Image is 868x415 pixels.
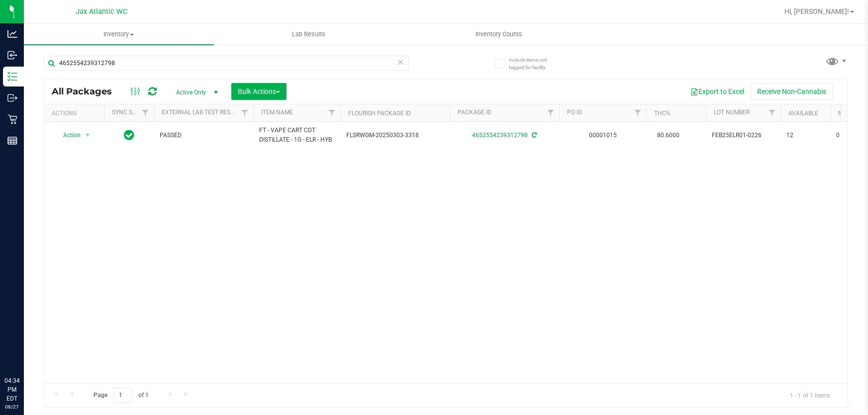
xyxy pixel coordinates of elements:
span: FEB25ELR01-0226 [712,131,774,140]
span: Lab Results [279,30,339,39]
inline-svg: Retail [7,114,17,124]
a: Inventory [24,24,214,45]
span: Action [54,128,81,142]
a: Filter [764,104,780,121]
a: Sync Status [112,109,150,116]
span: Bulk Actions [238,87,280,95]
span: Sync from Compliance System [530,132,537,139]
a: Lab Results [214,24,404,45]
inline-svg: Outbound [7,93,17,103]
a: Filter [237,104,253,121]
p: 04:34 PM EDT [4,376,19,403]
span: PASSED [160,131,247,140]
p: 08/27 [4,403,19,411]
span: Include items not tagged for facility [509,56,559,71]
span: 12 [786,131,824,140]
input: 1 [114,388,132,403]
inline-svg: Inbound [7,50,17,60]
button: Export to Excel [684,83,751,100]
span: FT - VAPE CART CDT DISTILLATE - 1G - ELR - HYB [259,126,334,145]
span: Page of 1 [85,388,157,403]
a: Item Name [261,109,293,116]
a: External Lab Test Result [162,109,240,116]
div: Actions [52,110,100,117]
a: Filter [324,104,340,121]
button: Receive Non-Cannabis [751,83,833,100]
span: FLSRWGM-20250303-3318 [346,131,444,140]
a: PO ID [567,109,582,116]
a: Available [788,110,818,117]
a: Inventory Counts [404,24,594,45]
a: Filter [137,104,154,121]
span: 1 - 1 of 1 items [782,388,838,403]
span: select [82,128,94,142]
inline-svg: Reports [7,136,17,146]
span: Clear [397,56,404,69]
span: In Sync [124,128,134,142]
a: Flourish Package ID [348,110,411,117]
span: Hi, [PERSON_NAME]! [784,7,849,15]
a: Package ID [458,109,491,116]
button: Bulk Actions [231,83,287,100]
iframe: Resource center [10,335,40,365]
span: Jax Atlantic WC [76,7,127,16]
span: Inventory [24,30,214,39]
a: Filter [630,104,646,121]
input: Search Package ID, Item Name, SKU, Lot or Part Number... [44,56,409,71]
a: THC% [654,110,671,117]
a: Lot Number [714,109,750,116]
a: Filter [543,104,559,121]
inline-svg: Inventory [7,72,17,82]
span: Inventory Counts [462,30,536,39]
span: All Packages [52,86,122,97]
a: 00001015 [589,132,617,139]
inline-svg: Analytics [7,29,17,39]
a: 4652554239312798 [472,132,528,139]
span: 80.6000 [652,128,684,143]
